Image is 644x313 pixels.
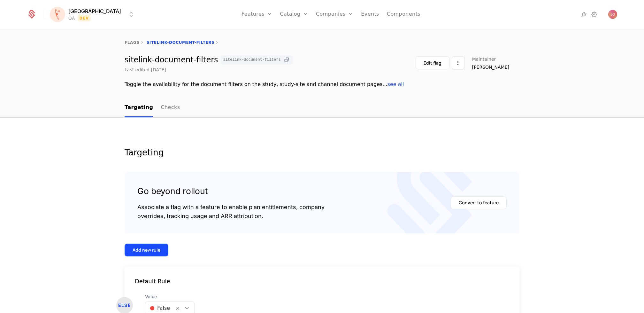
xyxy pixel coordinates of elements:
img: Florence [50,7,65,22]
a: Targeting [125,98,153,117]
span: see all [387,81,404,87]
div: Targeting [125,148,519,157]
span: Value [145,293,195,300]
a: Integrations [580,11,588,18]
div: Add new rule [133,247,160,253]
span: Maintainer [472,57,496,61]
span: sitelink-document-filters [223,58,281,62]
div: Default Rule [125,277,519,286]
button: Select action [452,56,464,69]
span: Dev [78,15,91,21]
button: Add new rule [125,244,168,256]
nav: Main [125,98,519,117]
ul: Choose Sub Page [125,98,180,117]
button: Select environment [52,7,135,21]
button: Edit flag [416,56,449,69]
div: Edit flag [424,60,441,66]
button: Convert to feature [451,196,507,209]
span: [GEOGRAPHIC_DATA] [68,7,121,15]
div: Toggle the availability for the document filters on the study, study-site and channel document pa... [125,81,519,88]
a: Checks [161,98,180,117]
span: [PERSON_NAME] [472,64,509,70]
div: Associate a flag with a feature to enable plan entitlements, company overrides, tracking usage an... [137,203,325,221]
a: Settings [590,11,598,18]
img: Jelena Obradovic [608,10,617,19]
button: Open user button [608,10,617,19]
div: Last edited [DATE] [125,67,166,73]
div: Go beyond rollout [137,185,325,198]
a: flags [125,40,140,45]
div: QA [68,15,75,21]
div: sitelink-document-filters [125,55,293,65]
